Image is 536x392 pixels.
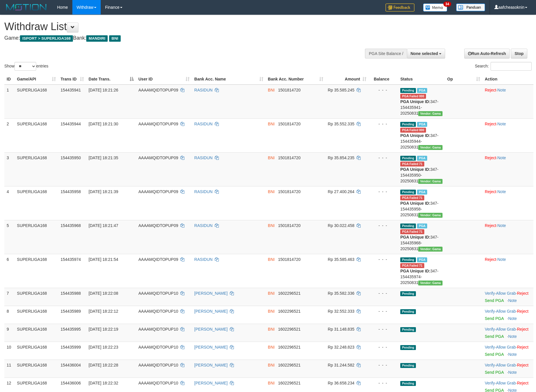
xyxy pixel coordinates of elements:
[485,291,495,296] a: Verify
[268,327,275,331] span: BNI
[194,345,227,349] a: [PERSON_NAME]
[15,186,58,220] td: SUPERLIGA168
[192,74,265,85] th: Bank Acc. Name: activate to sort column ascending
[89,257,118,262] span: [DATE] 18:21:54
[278,327,301,331] span: Copy 1602296521 to clipboard
[482,152,533,186] td: ·
[400,94,426,99] span: PGA Error
[485,334,504,339] a: Send PGA
[89,122,118,126] span: [DATE] 18:21:30
[89,291,118,296] span: [DATE] 18:22:08
[496,291,517,296] span: ·
[15,220,58,254] td: SUPERLIGA168
[194,223,212,228] a: RASIDUN
[371,155,396,161] div: - - -
[496,291,516,296] a: Allow Grab
[266,74,326,85] th: Bank Acc. Number: activate to sort column ascending
[371,326,396,332] div: - - -
[4,62,48,71] label: Show entries
[194,327,227,331] a: [PERSON_NAME]
[15,74,58,85] th: Game/API: activate to sort column ascending
[400,345,416,350] span: Pending
[508,298,517,303] a: Note
[508,370,517,375] a: Note
[464,49,510,58] a: Run Auto-Refresh
[268,381,275,385] span: BNI
[15,324,58,342] td: SUPERLIGA168
[60,309,81,314] span: 154435989
[268,309,275,314] span: BNI
[456,3,485,11] img: panduan.png
[417,122,427,127] span: Marked by aafmaster
[485,257,496,262] a: Reject
[4,3,48,12] img: MOTION_logo.png
[485,327,495,331] a: Verify
[400,190,416,195] span: Pending
[4,85,15,119] td: 1
[278,345,301,349] span: Copy 1602296521 to clipboard
[496,363,517,367] span: ·
[194,122,212,126] a: RASIDUN
[328,327,355,331] span: Rp 31.148.835
[398,186,445,220] td: 347-154435958-20250831
[60,381,81,385] span: 154436006
[371,380,396,386] div: - - -
[485,155,496,160] a: Reject
[328,309,355,314] span: Rp 32.552.333
[400,291,416,296] span: Pending
[138,309,178,314] span: AAAAMQIDTOPUP10
[400,263,424,268] span: PGA Error
[407,49,445,58] button: None selected
[498,257,506,262] a: Note
[15,118,58,152] td: SUPERLIGA168
[508,334,517,339] a: Note
[268,363,275,367] span: BNI
[4,35,352,41] h4: Game: Bank:
[60,189,81,194] span: 154435958
[4,152,15,186] td: 3
[138,155,178,160] span: AAAAMQIDTOPUP09
[482,220,533,254] td: ·
[482,360,533,378] td: · ·
[485,345,495,349] a: Verify
[4,186,15,220] td: 4
[58,74,86,85] th: Trans ID: activate to sort column ascending
[517,327,528,331] a: Reject
[278,381,301,385] span: Copy 1602296521 to clipboard
[20,35,73,42] span: ISPORT > SUPERLIGA168
[328,155,355,160] span: Rp 35.854.235
[89,309,118,314] span: [DATE] 18:22:12
[15,85,58,119] td: SUPERLIGA168
[328,363,355,367] span: Rp 31.244.582
[400,88,416,93] span: Pending
[365,49,407,58] div: PGA Site Balance /
[371,362,396,368] div: - - -
[89,88,118,92] span: [DATE] 18:21:26
[517,381,528,385] a: Reject
[60,223,81,228] span: 154435968
[194,363,227,367] a: [PERSON_NAME]
[400,122,416,127] span: Pending
[278,309,301,314] span: Copy 1602296521 to clipboard
[60,155,81,160] span: 154435950
[418,281,443,285] span: Vendor URL: https://trx31.1velocity.biz
[485,88,496,92] a: Reject
[371,290,396,296] div: - - -
[400,99,430,104] b: PGA Unique ID:
[4,288,15,306] td: 7
[475,62,532,71] label: Search:
[278,189,301,194] span: Copy 1501814720 to clipboard
[328,291,355,296] span: Rp 35.582.336
[371,308,396,314] div: - - -
[496,345,517,349] span: ·
[517,291,528,296] a: Reject
[485,363,495,367] a: Verify
[482,118,533,152] td: ·
[15,152,58,186] td: SUPERLIGA168
[138,88,178,92] span: AAAAMQIDTOPUP09
[278,257,301,262] span: Copy 1501814720 to clipboard
[268,291,275,296] span: BNI
[400,133,430,138] b: PGA Unique ID:
[498,88,506,92] a: Note
[496,345,516,349] a: Allow Grab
